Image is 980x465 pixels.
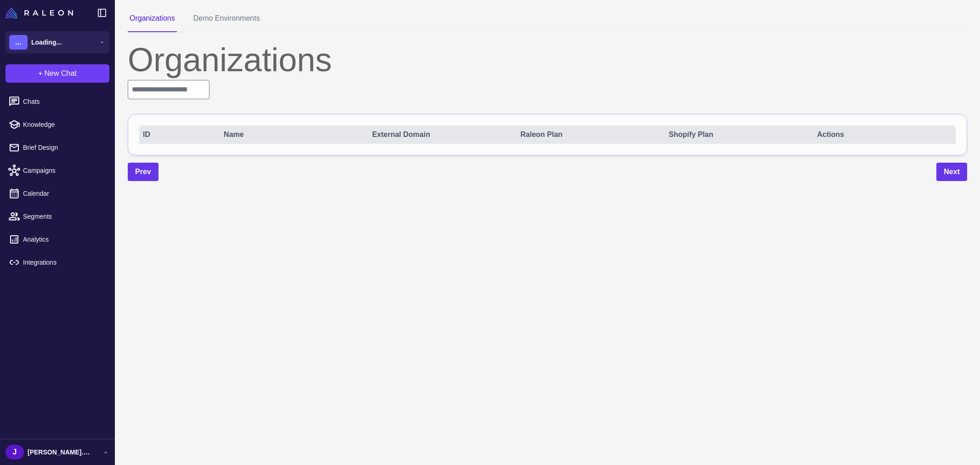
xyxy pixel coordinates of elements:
span: Knowledge [23,119,104,130]
a: Analytics [4,230,111,249]
span: Loading... [31,37,62,47]
button: Next [936,163,967,181]
span: Integrations [23,257,104,267]
div: ... [9,35,28,50]
button: ...Loading... [6,31,109,53]
span: Chats [23,96,104,107]
button: +New Chat [6,64,109,83]
a: Campaigns [4,161,111,180]
span: Campaigns [23,165,104,176]
a: Raleon Logo [6,7,77,18]
span: [PERSON_NAME].[PERSON_NAME] [28,447,92,457]
button: Prev [128,163,159,181]
span: + [38,68,42,79]
a: Segments [4,207,111,226]
div: External Domain [372,129,507,140]
div: ID [143,129,210,140]
div: Shopify Plan [669,129,804,140]
a: Integrations [4,253,111,272]
div: Name [224,129,359,140]
div: Organizations [128,43,967,76]
a: Brief Design [4,138,111,157]
a: Knowledge [4,115,111,134]
a: Chats [4,92,111,111]
button: Demo Environments [192,13,262,32]
span: New Chat [45,68,77,79]
a: Calendar [4,184,111,203]
div: Actions [817,129,952,140]
span: Calendar [23,188,104,198]
span: Segments [23,211,104,221]
div: J [6,445,24,459]
img: Raleon Logo [6,7,73,18]
span: Brief Design [23,142,104,153]
button: Organizations [128,13,177,32]
div: Raleon Plan [521,129,656,140]
span: Analytics [23,234,104,244]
